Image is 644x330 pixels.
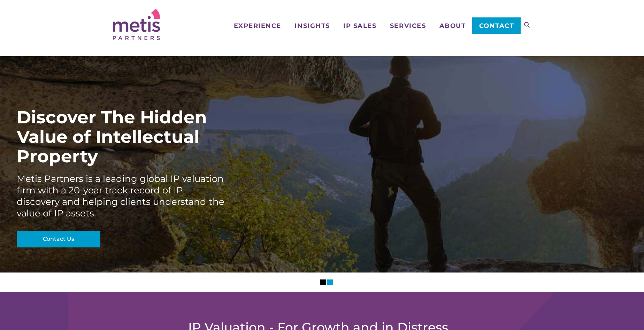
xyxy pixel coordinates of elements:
span: Insights [294,23,330,29]
a: Contact Us [17,231,100,247]
li: Slider Page 2 [327,279,333,285]
span: Experience [234,23,281,29]
span: About [439,23,466,29]
span: Services [390,23,426,29]
span: IP Sales [343,23,376,29]
span: Contact [479,23,514,29]
div: Discover The Hidden Value of Intellectual Property [17,108,226,166]
a: Contact [472,17,521,34]
img: Metis Partners [113,9,160,40]
li: Slider Page 1 [320,279,326,285]
div: Metis Partners is a leading global IP valuation firm with a 20-year track record of IP discovery ... [17,173,226,219]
